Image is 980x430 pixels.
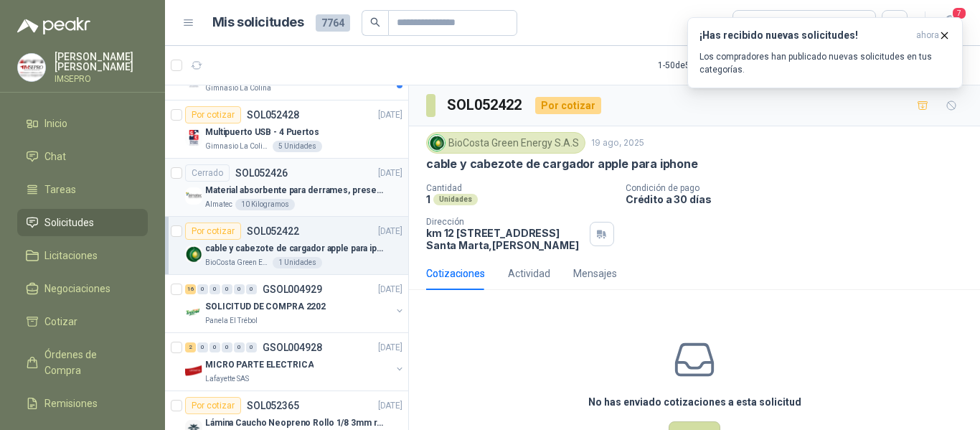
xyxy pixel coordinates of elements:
[55,52,148,72] p: [PERSON_NAME] [PERSON_NAME]
[17,209,148,236] a: Solicitudes
[17,110,148,137] a: Inicio
[185,164,230,182] div: Cerrado
[209,284,220,294] div: 0
[316,14,350,32] span: 7764
[55,75,148,83] p: IMSEPRO
[197,284,208,294] div: 0
[185,246,202,263] img: Company Logo
[205,300,326,314] p: SOLICITUD DE COMPRA 2202
[658,54,751,77] div: 1 - 50 de 5277
[222,342,232,352] div: 0
[197,342,208,352] div: 0
[426,217,584,227] p: Dirección
[185,339,405,385] a: 2 0 0 0 0 0 GSOL004928[DATE] Company LogoMICRO PARTE ELECTRICALafayette SAS
[246,342,257,352] div: 0
[378,283,402,296] p: [DATE]
[205,242,384,256] p: cable y cabezote de cargador apple para iphone
[185,342,196,352] div: 2
[17,176,148,203] a: Tareas
[44,248,98,263] span: Licitaciones
[378,341,402,355] p: [DATE]
[205,141,270,152] p: Gimnasio La Colina
[205,126,319,139] p: Multipuerto USB - 4 Puertos
[378,399,402,413] p: [DATE]
[205,83,271,94] p: Gimnasio La Colina
[742,15,772,31] div: Todas
[247,110,299,120] p: SOL052428
[426,227,584,251] p: km 12 [STREET_ADDRESS] Santa Marta , [PERSON_NAME]
[17,242,148,269] a: Licitaciones
[699,50,951,76] p: Los compradores han publicado nuevas solicitudes en tus categorías.
[185,223,241,240] div: Por cotizar
[591,136,644,150] p: 19 ago, 2025
[235,168,288,178] p: SOL052426
[378,108,402,122] p: [DATE]
[626,183,974,193] p: Condición de pago
[185,187,202,205] img: Company Logo
[247,401,299,411] p: SOL052365
[165,159,408,217] a: CerradoSOL052426[DATE] Company LogoMaterial absorbente para derrames, presentación por kgAlmatec1...
[263,284,322,294] p: GSOL004929
[535,97,601,114] div: Por cotizar
[44,149,66,164] span: Chat
[185,397,241,414] div: Por cotizar
[44,347,134,378] span: Órdenes de Compra
[426,156,698,172] p: cable y cabezote de cargador apple para iphone
[234,342,245,352] div: 0
[185,362,202,379] img: Company Logo
[17,308,148,335] a: Cotizar
[185,281,405,327] a: 16 0 0 0 0 0 GSOL004929[DATE] Company LogoSOLICITUD DE COMPRA 2202Panela El Trébol
[378,167,402,180] p: [DATE]
[916,29,939,42] span: ahora
[209,342,220,352] div: 0
[273,141,322,152] div: 5 Unidades
[17,390,148,417] a: Remisiones
[17,275,148,302] a: Negociaciones
[44,396,98,411] span: Remisiones
[246,284,257,294] div: 0
[185,284,196,294] div: 16
[626,193,974,205] p: Crédito a 30 días
[426,266,485,281] div: Cotizaciones
[205,373,249,385] p: Lafayette SAS
[426,183,614,193] p: Cantidad
[165,217,408,275] a: Por cotizarSOL052422[DATE] Company Logocable y cabezote de cargador apple para iphoneBioCosta Gre...
[205,416,384,430] p: Lámina Caucho Neopreno Rollo 1/8 3mm rollo x 10M
[951,6,967,20] span: 7
[44,314,77,329] span: Cotizar
[433,194,478,205] div: Unidades
[235,199,295,210] div: 10 Kilogramos
[185,304,202,321] img: Company Logo
[687,17,963,88] button: ¡Has recibido nuevas solicitudes!ahora Los compradores han publicado nuevas solicitudes en tus ca...
[44,182,76,197] span: Tareas
[44,281,110,296] span: Negociaciones
[44,215,94,230] span: Solicitudes
[447,94,524,116] h3: SOL052422
[508,266,550,281] div: Actividad
[205,184,384,197] p: Material absorbente para derrames, presentación por kg
[573,266,617,281] div: Mensajes
[44,116,67,131] span: Inicio
[205,257,270,268] p: BioCosta Green Energy S.A.S
[937,10,963,36] button: 7
[205,199,232,210] p: Almatec
[212,12,304,33] h1: Mis solicitudes
[222,284,232,294] div: 0
[185,106,241,123] div: Por cotizar
[426,193,430,205] p: 1
[699,29,910,42] h3: ¡Has recibido nuevas solicitudes!
[273,257,322,268] div: 1 Unidades
[234,284,245,294] div: 0
[263,342,322,352] p: GSOL004928
[185,129,202,146] img: Company Logo
[370,17,380,27] span: search
[205,315,258,327] p: Panela El Trébol
[17,143,148,170] a: Chat
[247,226,299,236] p: SOL052422
[205,358,314,372] p: MICRO PARTE ELECTRICA
[165,101,408,159] a: Por cotizarSOL052428[DATE] Company LogoMultipuerto USB - 4 PuertosGimnasio La Colina5 Unidades
[426,132,585,154] div: BioCosta Green Energy S.A.S
[429,135,445,151] img: Company Logo
[17,341,148,384] a: Órdenes de Compra
[378,225,402,238] p: [DATE]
